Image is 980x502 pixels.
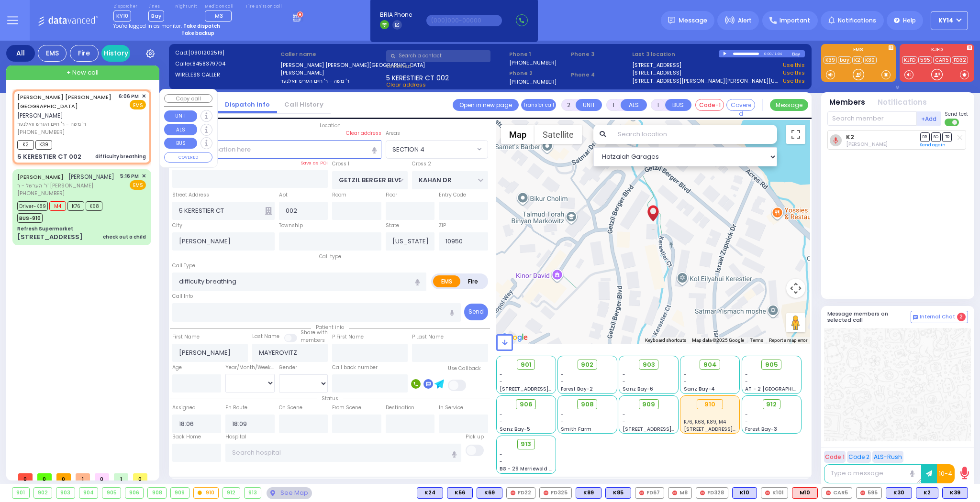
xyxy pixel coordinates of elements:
[49,201,66,211] span: M4
[520,400,533,409] span: 906
[17,140,34,150] span: K2
[56,488,75,498] div: 903
[175,49,278,57] label: Cad:
[824,56,837,64] a: K39
[125,488,144,498] div: 906
[279,364,297,371] label: Gender
[188,49,224,56] span: [0901202519]
[433,275,461,287] label: EMS
[332,404,361,412] label: From Scene
[544,491,548,495] img: red-radio-icon.svg
[172,433,201,441] label: Back Home
[252,333,279,340] label: Last Name
[824,451,846,463] button: Code 1
[315,122,345,129] span: Location
[142,92,146,100] span: ✕
[838,56,851,64] a: bay
[511,491,515,495] img: red-radio-icon.svg
[521,99,556,111] button: Transfer call
[623,371,625,378] span: -
[838,16,876,25] span: Notifications
[642,400,655,409] span: 909
[225,364,275,371] div: Year/Month/Week/Day
[745,378,748,385] span: -
[380,11,412,19] span: BRIA Phone
[175,60,278,68] label: Caller:
[181,30,214,37] strong: Take backup
[76,473,90,480] span: 1
[70,45,99,62] div: Fire
[621,99,647,111] button: ALS
[172,404,196,412] label: Assigned
[500,465,553,472] span: BG - 29 Merriewold S.
[942,487,968,499] div: K39
[386,222,399,229] label: State
[500,426,530,433] span: Sanz Bay-5
[500,418,502,426] span: -
[738,16,752,25] span: Alert
[301,160,328,166] label: Save as POI
[17,225,73,232] div: Refresh Supermarket
[79,488,98,498] div: 904
[576,487,601,499] div: K89
[957,313,966,321] span: 2
[509,69,568,77] span: Phone 2
[119,93,139,100] span: 6:06 PM
[576,99,602,111] button: UNIT
[17,128,65,136] span: [PHONE_NUMBER]
[863,56,877,64] a: K30
[695,99,724,111] button: Code-1
[829,97,865,108] button: Members
[780,16,810,25] span: Important
[920,132,930,142] span: DR
[792,487,818,499] div: M10
[745,418,748,426] span: -
[205,4,235,10] label: Medic on call
[192,60,225,67] span: 8458379704
[34,488,52,498] div: 902
[783,61,805,69] a: Use this
[346,130,381,137] label: Clear address
[417,487,443,499] div: K24
[765,491,770,495] img: red-radio-icon.svg
[172,293,193,300] label: Call Info
[172,262,195,270] label: Call Type
[164,94,212,103] button: Copy call
[500,458,502,465] span: -
[439,222,446,229] label: ZIP
[822,487,852,499] div: CAR5
[172,140,381,158] input: Search location here
[386,191,397,199] label: Floor
[500,378,502,385] span: -
[612,125,777,144] input: Search location
[860,491,865,495] img: red-radio-icon.svg
[846,141,888,148] span: Shmiel Dovid Friedrich
[770,99,808,111] button: Message
[386,81,426,88] span: Clear address
[95,153,146,160] div: difficulty breathing
[164,138,197,149] button: BUS
[509,78,557,85] label: [PHONE_NUMBER]
[386,140,488,158] span: SECTION 4
[113,11,131,22] span: KY10
[632,61,681,69] a: [STREET_ADDRESS]
[277,100,331,109] a: Call History
[67,201,84,211] span: K76
[605,487,631,499] div: K85
[130,100,146,109] span: EMS
[561,418,564,426] span: -
[114,473,128,480] span: 1
[826,491,831,495] img: red-radio-icon.svg
[56,473,71,480] span: 0
[225,433,246,441] label: Hospital
[668,487,692,499] div: M8
[623,385,653,393] span: Sanz Bay-6
[937,464,955,483] button: 10-4
[17,111,63,120] span: [PERSON_NAME]
[827,311,911,323] h5: Message members on selected call
[267,487,312,499] div: See map
[426,15,502,26] input: (000)000-00000
[920,314,955,320] span: Internal Chat
[745,426,777,433] span: Forest Bay-3
[918,56,932,64] a: 595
